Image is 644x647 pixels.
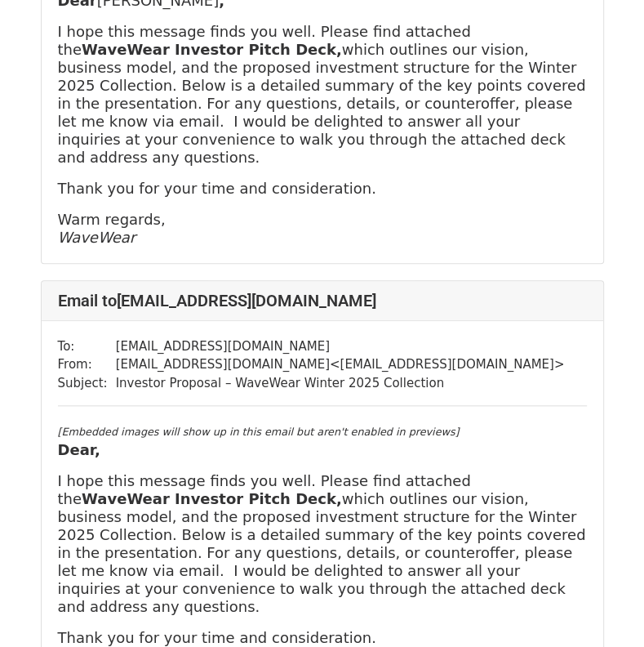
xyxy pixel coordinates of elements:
[58,337,116,356] td: To:
[82,490,342,507] strong: WaveWear Investor Pitch Deck,
[58,211,166,246] font: Warm regards,
[116,374,565,393] td: Investor Proposal – WaveWear Winter 2025 Collection
[58,355,116,374] td: From:
[116,337,565,356] td: [EMAIL_ADDRESS][DOMAIN_NAME]
[95,441,100,458] strong: ,
[116,355,565,374] td: [EMAIL_ADDRESS][DOMAIN_NAME] < [EMAIL_ADDRESS][DOMAIN_NAME] >
[82,41,342,58] strong: WaveWear Investor Pitch Deck,
[58,180,376,197] font: Thank you for your time and consideration.
[58,374,116,393] td: Subject:
[58,472,586,615] font: I hope this message finds you well. Please find attached the which outlines our vision, business ...
[562,569,644,647] iframe: Chat Widget
[58,441,95,458] strong: Dear
[58,291,587,310] h4: Email to [EMAIL_ADDRESS][DOMAIN_NAME]
[58,629,376,646] font: Thank you for your time and consideration.
[58,229,136,246] em: WaveWear
[58,426,460,438] em: [Embedded images will show up in this email but aren't enabled in previews]
[58,23,586,166] font: I hope this message finds you well. Please find attached the which outlines our vision, business ...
